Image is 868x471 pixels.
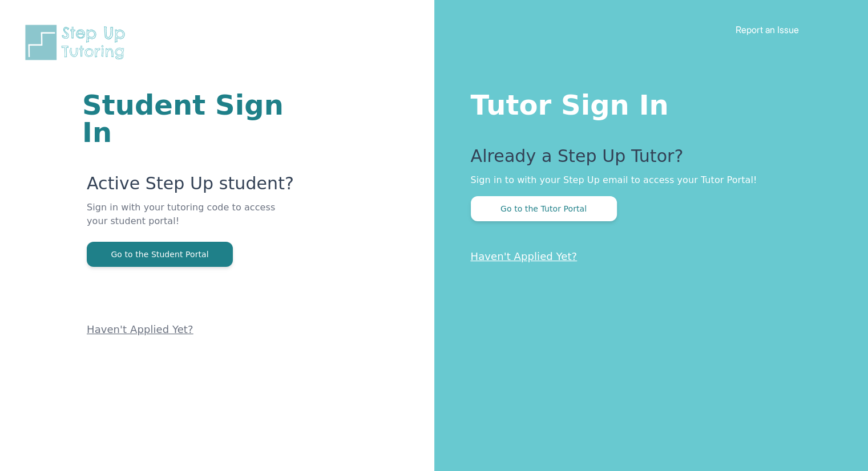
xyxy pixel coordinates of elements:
p: Sign in to with your Step Up email to access your Tutor Portal! [471,173,823,187]
img: Step Up Tutoring horizontal logo [23,23,132,62]
a: Go to the Tutor Portal [471,203,617,214]
p: Already a Step Up Tutor? [471,146,823,173]
p: Active Step Up student? [87,173,297,201]
button: Go to the Student Portal [87,242,233,267]
a: Go to the Student Portal [87,249,233,259]
h1: Student Sign In [82,91,297,146]
button: Go to the Tutor Portal [471,196,617,221]
a: Report an Issue [736,24,799,35]
p: Sign in with your tutoring code to access your student portal! [87,201,297,242]
a: Haven't Applied Yet? [87,323,193,335]
h1: Tutor Sign In [471,87,823,119]
a: Haven't Applied Yet? [471,250,578,262]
